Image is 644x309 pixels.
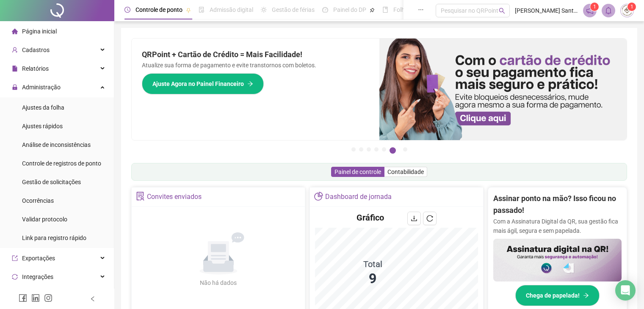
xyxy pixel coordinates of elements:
h2: Assinar ponto na mão? Isso ficou no passado! [493,193,622,217]
span: user-add [12,47,18,53]
div: Dashboard de jornada [325,190,392,204]
span: arrow-right [583,292,589,298]
img: banner%2F02c71560-61a6-44d4-94b9-c8ab97240462.png [493,239,622,281]
span: reload [426,215,433,222]
span: facebook [19,294,27,302]
div: Não há dados [180,278,257,287]
button: Chega de papelada! [515,285,600,306]
button: 2 [359,147,363,152]
span: book [382,7,388,13]
span: search [499,8,505,14]
span: Controle de ponto [135,6,182,13]
span: export [12,255,18,261]
span: pushpin [186,8,191,13]
span: home [12,28,18,34]
h2: QRPoint + Cartão de Crédito = Mais Facilidade! [142,49,369,61]
button: 4 [374,147,379,152]
span: bell [605,7,612,14]
span: Exportações [22,255,55,262]
span: 1 [593,4,596,10]
button: 6 [390,147,396,154]
span: Ajuste Agora no Painel Financeiro [152,79,244,88]
p: Atualize sua forma de pagamento e evite transtornos com boletos. [142,61,369,70]
span: dashboard [322,7,328,13]
span: Ajustes da folha [22,104,64,111]
sup: Atualize o seu contato no menu Meus Dados [627,3,636,11]
span: sync [12,274,18,280]
span: Relatórios [22,65,49,72]
span: Contabilidade [387,168,424,175]
span: sun [261,7,267,13]
span: ellipsis [418,7,424,13]
span: Link para registro rápido [22,235,86,241]
div: Open Intercom Messenger [615,280,636,301]
div: Convites enviados [147,190,202,204]
span: file-done [199,7,205,13]
span: arrow-right [247,81,253,87]
span: Gestão de solicitações [22,179,81,185]
span: Painel de controle [334,168,381,175]
span: 1 [630,4,633,10]
img: banner%2F75947b42-3b94-469c-a360-407c2d3115d7.png [379,39,627,140]
span: Gestão de férias [272,6,315,13]
button: 3 [367,147,371,152]
button: Ajuste Agora no Painel Financeiro [142,73,264,94]
span: Folha de pagamento [393,6,448,13]
span: instagram [44,294,53,302]
span: Ajustes rápidos [22,123,63,130]
span: Análise de inconsistências [22,141,91,148]
span: Controle de registros de ponto [22,160,101,167]
span: lock [12,84,18,90]
button: 5 [382,147,386,152]
sup: 1 [590,3,599,11]
p: Com a Assinatura Digital da QR, sua gestão fica mais ágil, segura e sem papelada. [493,217,622,235]
span: Cadastros [22,47,50,53]
span: left [90,296,96,302]
span: [PERSON_NAME] Sant'[PERSON_NAME] [515,6,578,15]
span: Validar protocolo [22,216,67,223]
span: solution [136,192,145,201]
span: pie-chart [314,192,323,201]
span: linkedin [31,294,40,302]
span: notification [586,7,594,14]
button: 7 [403,147,407,152]
span: clock-circle [124,7,130,13]
button: 1 [351,147,356,152]
span: Chega de papelada! [526,291,580,300]
span: Admissão digital [210,6,253,13]
span: pushpin [370,8,375,13]
span: Ocorrências [22,197,54,204]
span: Página inicial [22,28,57,35]
h4: Gráfico [357,212,384,223]
span: Integrações [22,273,53,280]
img: 40900 [621,4,633,17]
span: file [12,66,18,72]
span: download [411,215,417,222]
span: Administração [22,84,61,91]
span: Painel do DP [333,6,366,13]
